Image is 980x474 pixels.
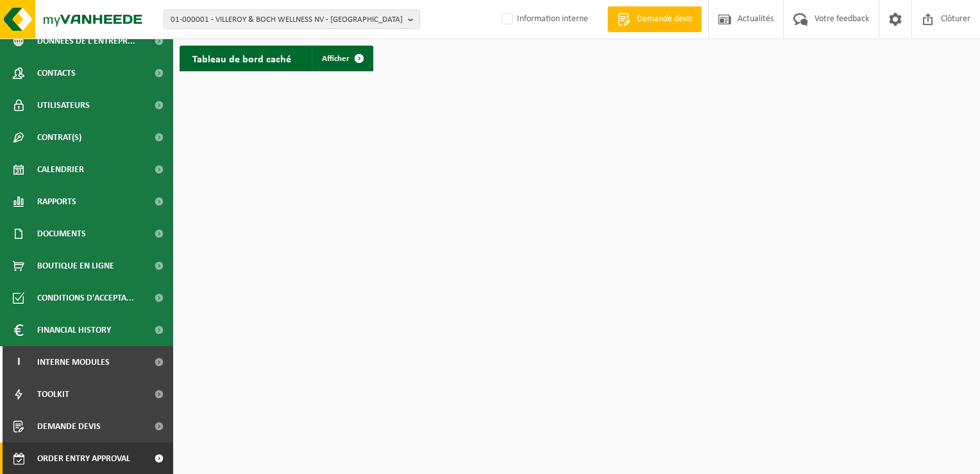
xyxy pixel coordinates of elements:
button: 01-000001 - VILLEROY & BOCH WELLNESS NV - [GEOGRAPHIC_DATA] [164,10,420,29]
span: Demande devis [37,410,101,443]
span: Toolkit [37,378,69,410]
span: Demande devis [634,13,695,26]
a: Demande devis [607,6,702,32]
span: Conditions d'accepta... [37,282,134,314]
span: Financial History [37,314,111,346]
span: Utilisateurs [37,89,90,121]
span: Documents [37,218,86,250]
span: 01-000001 - VILLEROY & BOCH WELLNESS NV - [GEOGRAPHIC_DATA] [171,10,403,30]
span: Contrat(s) [37,121,81,154]
a: Afficher [312,46,372,71]
span: Calendrier [37,154,84,186]
span: I [13,346,24,378]
span: Afficher [322,55,350,63]
span: Données de l'entrepr... [37,25,135,57]
label: Information interne [499,10,588,29]
span: Interne modules [37,346,110,378]
span: Boutique en ligne [37,250,114,282]
span: Contacts [37,57,76,89]
span: Rapports [37,186,76,218]
h2: Tableau de bord caché [180,46,304,71]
